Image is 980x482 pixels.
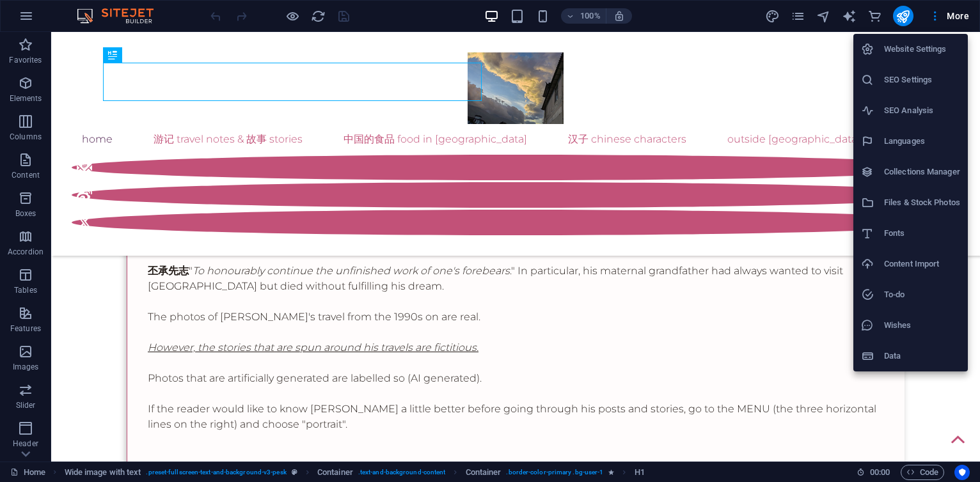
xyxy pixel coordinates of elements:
[884,226,960,241] h6: Fonts
[884,348,960,364] h6: Data
[884,103,960,118] h6: SEO Analysis
[884,287,960,302] h6: To-do
[884,164,960,180] h6: Collections Manager
[884,256,960,272] h6: Content Import
[884,318,960,333] h6: Wishes
[884,195,960,210] h6: Files & Stock Photos
[884,134,960,149] h6: Languages
[884,72,960,88] h6: SEO Settings
[884,42,960,57] h6: Website Settings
